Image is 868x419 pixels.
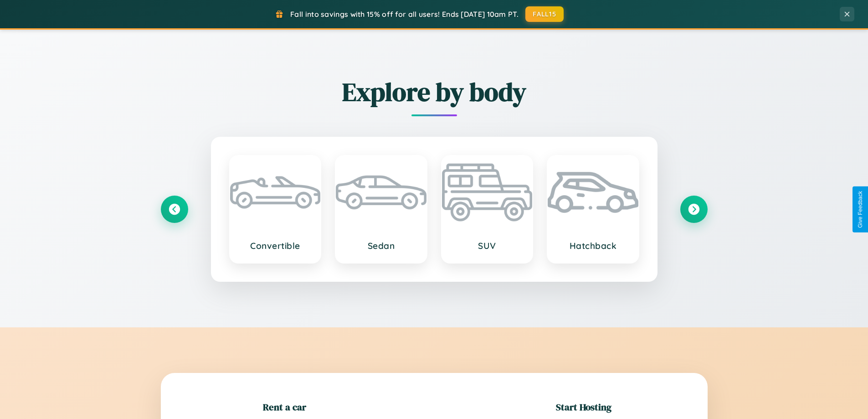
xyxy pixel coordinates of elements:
[345,240,417,251] h3: Sedan
[525,6,564,22] button: FALL15
[263,400,306,414] h2: Rent a car
[857,191,863,228] div: Give Feedback
[161,74,708,109] h2: Explore by body
[451,240,524,251] h3: SUV
[557,240,629,251] h3: Hatchback
[290,10,519,19] span: Fall into savings with 15% off for all users! Ends [DATE] 10am PT.
[556,400,611,414] h2: Start Hosting
[239,240,312,251] h3: Convertible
